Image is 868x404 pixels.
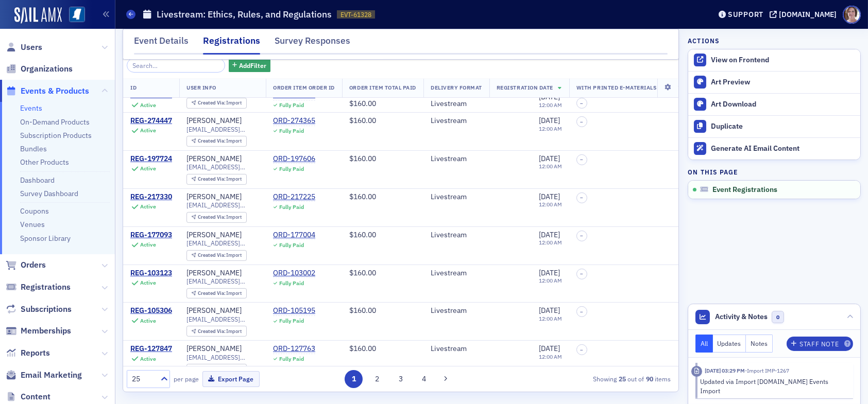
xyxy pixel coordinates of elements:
span: Delivery Format [431,84,482,91]
div: Livestream [431,116,482,126]
span: Activity & Notes [716,311,768,322]
a: Events & Products [6,85,89,97]
time: 5/5/2025 03:29 PM [705,367,745,374]
input: Search… [127,58,225,73]
span: – [580,271,583,277]
div: REG-274447 [130,116,172,126]
div: Support [728,10,763,19]
div: Import [198,291,242,296]
div: [PERSON_NAME] [186,154,242,164]
div: View on Frontend [711,56,855,65]
div: REG-127847 [130,344,172,354]
div: Import [198,100,242,106]
a: On-Demand Products [20,117,90,127]
span: Events & Products [21,85,89,97]
a: [PERSON_NAME] [186,344,242,354]
div: Fully Paid [279,280,304,287]
span: $160.00 [349,154,376,163]
a: Users [6,42,42,53]
a: Content [6,391,50,402]
span: $160.00 [349,268,376,277]
div: Import [198,329,242,335]
span: [EMAIL_ADDRESS][DOMAIN_NAME] [186,126,259,133]
div: Import [198,215,242,220]
span: [DATE] [539,230,560,239]
button: 2 [368,370,386,388]
a: Other Products [20,157,69,167]
a: Art Preview [688,72,860,93]
span: Order Item Order ID [273,84,335,91]
button: 1 [345,370,363,388]
div: Livestream [431,269,482,278]
a: ORD-274365 [273,116,315,126]
span: Registrations [21,282,71,293]
button: [DOMAIN_NAME] [770,11,840,18]
span: Add Filter [239,61,266,70]
a: Dashboard [20,175,55,185]
div: Created Via: Import [186,212,247,223]
div: Staff Note [799,341,839,347]
a: ORD-197606 [273,154,315,164]
time: 12:00 AM [539,125,562,132]
div: Fully Paid [279,166,304,172]
a: Sponsor Library [20,234,71,243]
span: With Printed E-Materials [576,84,657,91]
button: Generate AI Email Content [688,137,860,160]
span: [DATE] [539,344,560,353]
a: Events [20,103,42,113]
a: Email Marketing [6,370,82,381]
div: Livestream [431,192,482,202]
div: ORD-217225 [273,192,315,202]
span: [DATE] [539,268,560,277]
span: Registration Date [497,84,553,91]
button: All [695,335,713,353]
span: [DATE] [539,306,560,315]
a: REG-217330 [130,192,172,202]
span: [DATE] [539,192,560,201]
a: [PERSON_NAME] [186,269,242,278]
span: Organizations [21,63,73,75]
div: Updated via Import [DOMAIN_NAME] Events Import [701,377,846,396]
span: Created Via : [198,365,227,372]
strong: 90 [644,374,655,383]
a: [PERSON_NAME] [186,231,242,240]
button: 3 [392,370,410,388]
div: Created Via: Import [186,364,247,375]
span: [EMAIL_ADDRESS][DOMAIN_NAME] [186,163,259,171]
span: [EMAIL_ADDRESS][DOMAIN_NAME] [186,277,259,285]
span: Created Via : [198,252,227,258]
h4: Actions [688,36,720,45]
a: Orders [6,259,46,271]
div: ORD-105195 [273,306,315,315]
div: Livestream [431,231,482,240]
h4: On this page [688,167,861,177]
button: Notes [746,335,773,353]
a: REG-177093 [130,231,172,240]
div: Active [140,203,156,210]
a: Registrations [6,282,71,293]
label: per page [174,374,199,383]
div: Fully Paid [279,102,304,109]
strong: 25 [617,374,627,383]
div: REG-197724 [130,154,172,164]
span: [DATE] [539,154,560,163]
a: [PERSON_NAME] [186,306,242,315]
div: Created Via: Import [186,98,247,109]
button: Export Page [202,371,260,387]
a: SailAMX [14,7,62,24]
span: $160.00 [349,230,376,239]
time: 12:00 AM [539,277,562,284]
a: Subscription Products [20,131,92,140]
div: Art Download [711,100,855,109]
a: Art Download [688,93,860,115]
span: – [580,100,583,107]
span: – [580,233,583,239]
div: ORD-127763 [273,344,315,354]
span: User Info [186,84,216,91]
button: AddFilter [229,59,271,72]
